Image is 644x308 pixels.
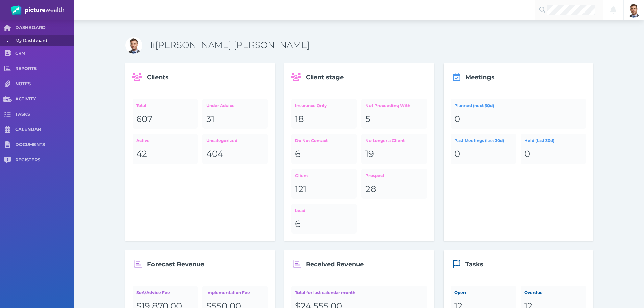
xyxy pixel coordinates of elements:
span: Tasks [465,261,483,268]
div: 42 [136,148,194,160]
span: Active [136,138,150,143]
span: TASKS [15,112,74,117]
span: NOTES [15,81,74,87]
span: Meetings [465,74,495,81]
span: Total for last calendar month [295,290,355,295]
span: DOCUMENTS [15,142,74,148]
span: Prospect [365,173,384,178]
span: ACTIVITY [15,96,74,102]
img: Brad Bond [626,3,641,18]
a: Active42 [133,134,198,164]
div: 19 [365,148,423,160]
span: Received Revenue [306,261,364,268]
span: Client stage [306,74,344,81]
span: Overdue [524,290,543,295]
div: 0 [454,114,582,125]
span: No Longer a Client [365,138,405,143]
a: Past Meetings (last 30d)0 [451,134,516,164]
span: Clients [147,74,169,81]
span: REGISTERS [15,157,74,163]
span: Under Advice [206,103,235,108]
span: Forecast Revenue [147,261,204,268]
img: PW [11,5,64,15]
div: 31 [206,114,264,125]
div: 5 [365,114,423,125]
span: Lead [295,208,305,213]
span: Held (last 30d) [524,138,554,143]
div: 6 [295,148,353,160]
div: 6 [295,218,353,230]
span: CALENDAR [15,127,74,133]
span: SoA/Advice Fee [136,290,170,295]
span: Client [295,173,308,178]
span: Total [136,103,146,108]
span: My Dashboard [15,35,72,46]
span: Uncategorized [206,138,237,143]
img: Bradley David Bond [125,37,142,54]
div: 404 [206,148,264,160]
div: 18 [295,114,353,125]
a: Planned (next 30d)0 [451,99,586,129]
a: Under Advice31 [202,99,268,129]
div: 0 [524,148,582,160]
span: Planned (next 30d) [454,103,494,108]
span: REPORTS [15,66,74,72]
span: Insurance Only [295,103,327,108]
span: Do Not Contact [295,138,328,143]
span: Implementation Fee [206,290,250,295]
a: Total607 [133,99,198,129]
h3: Hi [PERSON_NAME] [PERSON_NAME] [146,40,593,51]
span: Past Meetings (last 30d) [454,138,504,143]
span: Open [454,290,466,295]
div: 0 [454,148,512,160]
span: CRM [15,51,74,56]
div: 121 [295,184,353,195]
span: DASHBOARD [15,25,74,31]
div: 28 [365,184,423,195]
div: 607 [136,114,194,125]
a: Held (last 30d)0 [521,134,586,164]
span: Not Proceeding With [365,103,410,108]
